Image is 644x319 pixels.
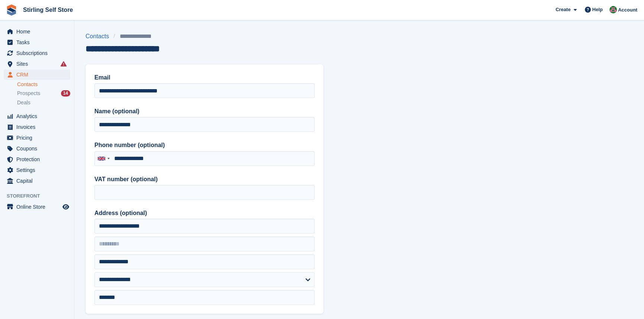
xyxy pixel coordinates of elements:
span: Prospects [17,90,40,97]
span: Deals [17,99,30,106]
span: Online Store [16,202,61,212]
div: United Kingdom: +44 [95,152,112,166]
span: Subscriptions [16,48,61,58]
span: Coupons [16,143,61,154]
span: CRM [16,69,61,80]
span: Create [556,6,570,13]
span: Protection [16,154,61,165]
a: Contacts [17,81,70,88]
span: Analytics [16,111,61,121]
i: Smart entry sync failures have occurred [61,61,67,67]
a: Preview store [61,202,70,211]
a: menu [4,59,70,69]
a: menu [4,133,70,143]
a: Prospects 14 [17,89,70,97]
span: Capital [16,176,61,186]
span: Sites [16,59,61,69]
a: Contacts [86,32,113,41]
a: menu [4,165,70,175]
nav: breadcrumbs [86,32,160,41]
span: Settings [16,165,61,175]
a: Stirling Self Store [20,4,76,16]
span: Invoices [16,122,61,132]
span: Pricing [16,133,61,143]
a: menu [4,48,70,58]
div: 14 [61,90,70,97]
span: Account [618,6,637,14]
a: menu [4,122,70,132]
img: stora-icon-8386f47178a22dfd0bd8f6a31ec36ba5ce8667c1dd55bd0f319d3a0aa187defe.svg [6,4,17,16]
a: Deals [17,99,70,107]
label: Email [94,73,315,82]
img: Lucy [609,6,617,13]
a: menu [4,202,70,212]
span: Tasks [16,37,61,48]
span: Storefront [7,192,74,200]
span: Home [16,26,61,37]
a: menu [4,143,70,154]
label: VAT number (optional) [94,175,315,184]
label: Address (optional) [94,209,315,218]
a: menu [4,176,70,186]
label: Phone number (optional) [94,141,315,150]
a: menu [4,111,70,121]
a: menu [4,26,70,37]
a: menu [4,37,70,48]
a: menu [4,154,70,165]
span: Help [592,6,603,13]
label: Name (optional) [94,107,315,116]
a: menu [4,69,70,80]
